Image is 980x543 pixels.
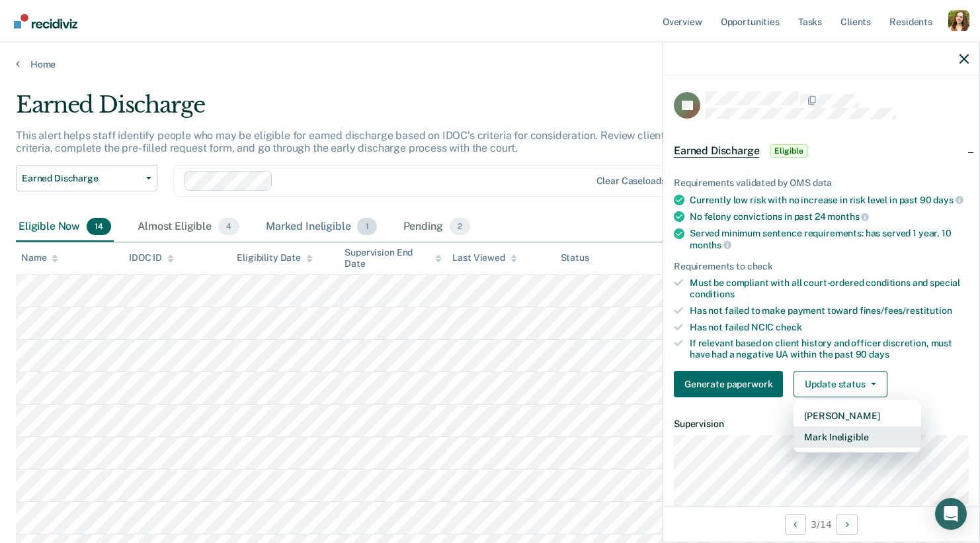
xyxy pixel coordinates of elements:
[674,177,969,189] div: Requirements validated by OMS data
[827,211,869,222] span: months
[357,218,376,235] span: 1
[22,173,141,184] span: Earned Discharge
[450,218,470,235] span: 2
[452,252,516,264] div: Last Viewed
[690,211,969,222] div: No felony convictions in past 24
[690,289,735,299] span: conditions
[776,322,801,332] span: check
[16,213,114,242] div: Eligible Now
[263,213,380,242] div: Marked Ineligible
[933,195,963,205] span: days
[87,218,111,235] span: 14
[674,371,788,397] a: Navigate to form link
[690,228,969,250] div: Served minimum sentence requirements: has served 1 year, 10
[794,371,887,397] button: Update status
[690,305,969,317] div: Has not failed to make payment toward
[218,218,239,235] span: 4
[690,277,969,300] div: Must be compliant with all court-ordered conditions and special
[860,305,952,316] span: fines/fees/restitution
[663,130,979,172] div: Earned DischargeEligible
[674,371,783,397] button: Generate paperwork
[663,507,979,542] div: 3 / 14
[561,252,589,264] div: Status
[794,405,921,426] button: [PERSON_NAME]
[690,240,731,250] span: months
[237,252,313,264] div: Eligibility Date
[869,349,889,360] span: days
[16,58,964,70] a: Home
[674,419,969,430] dt: Supervision
[690,322,969,333] div: Has not failed NCIC
[401,213,473,242] div: Pending
[14,14,77,28] img: Recidiviz
[770,144,807,158] span: Eligible
[674,144,759,158] span: Earned Discharge
[948,10,969,31] button: Profile dropdown button
[690,338,969,360] div: If relevant based on client history and officer discretion, must have had a negative UA within th...
[674,261,969,272] div: Requirements to check
[935,498,967,530] div: Open Intercom Messenger
[794,426,921,448] button: Mark Ineligible
[785,514,806,535] button: Previous Opportunity
[135,213,242,242] div: Almost Eligible
[129,252,174,264] div: IDOC ID
[690,194,969,206] div: Currently low risk with no increase in risk level in past 90
[837,514,858,535] button: Next Opportunity
[596,175,666,187] div: Clear caseloads
[16,129,737,154] p: This alert helps staff identify people who may be eligible for earned discharge based on IDOC’s c...
[345,247,442,270] div: Supervision End Date
[16,91,751,129] div: Earned Discharge
[21,252,58,264] div: Name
